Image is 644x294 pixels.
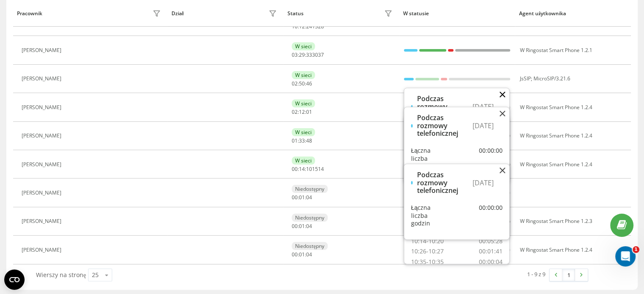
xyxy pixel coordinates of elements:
[92,271,99,279] font: 25
[295,71,312,79] font: W sieci
[22,189,61,196] font: [PERSON_NAME]
[292,80,298,87] font: 02
[22,104,61,111] font: [PERSON_NAME]
[306,80,312,87] font: 46
[22,161,61,168] font: [PERSON_NAME]
[295,214,324,221] font: Niedostępny
[479,257,503,265] font: 00:00:04
[417,113,458,138] font: Podczas rozmowy telefonicznej
[305,108,306,115] font: :
[479,236,503,245] font: 00:05:28
[295,43,312,50] font: W sieci
[295,129,312,136] font: W sieci
[299,223,305,230] font: 01
[171,10,183,17] font: Dział
[299,194,305,201] font: 01
[634,247,638,252] font: 1
[533,75,570,82] font: MicroSIP/3.21.6
[520,75,531,82] font: JsSIP
[479,247,503,255] font: 00:01:41
[417,94,458,119] font: Podczas rozmowy telefonicznej
[22,132,61,139] font: [PERSON_NAME]
[292,194,298,201] font: 00
[306,223,312,230] font: 04
[318,165,324,173] font: 14
[473,121,494,130] font: [DATE]
[22,246,61,253] font: [PERSON_NAME]
[299,80,305,87] font: 50
[520,47,592,54] font: W Ringostat Smart Phone 1.2.1
[298,194,299,201] font: :
[520,246,592,253] font: W Ringostat Smart Phone 1.2.4
[22,47,61,54] font: [PERSON_NAME]
[305,137,306,144] font: :
[292,51,312,58] font: 03:29:33
[411,146,431,170] font: Łączna liczba godzin
[292,251,298,258] font: 00
[615,246,636,267] iframe: Czat na żywo w interkomie
[298,80,299,87] font: :
[520,104,592,111] font: W Ringostat Smart Phone 1.2.4
[479,203,503,212] font: 00:00:00
[298,223,299,230] font: :
[473,178,494,187] font: [DATE]
[4,269,25,290] button: Otwórz widżet CMP
[519,10,566,17] font: Agent użytkownika
[298,108,299,115] font: :
[306,108,312,115] font: 01
[305,194,306,201] font: :
[298,137,299,144] font: :
[306,137,312,144] font: 48
[295,242,324,250] font: Niedostępny
[527,270,545,278] font: 1 - 9 z 9
[22,75,61,82] font: [PERSON_NAME]
[305,80,306,87] font: :
[292,223,298,230] font: 00
[312,51,318,58] font: 30
[299,137,305,144] font: 33
[411,247,444,255] font: 10:26-10:27
[567,271,570,279] font: 1
[318,51,324,58] font: 37
[22,217,61,225] font: [PERSON_NAME]
[295,100,312,107] font: W sieci
[287,10,304,17] font: Status
[36,271,86,279] font: Wierszy na stronę
[473,102,494,111] font: [DATE]
[411,257,444,265] font: 10:35-10:35
[520,161,592,168] font: W Ringostat Smart Phone 1.2.4
[295,185,324,192] font: Niedostępny
[299,108,305,115] font: 12
[305,223,306,230] font: :
[292,137,298,144] font: 01
[306,194,312,201] font: 04
[520,217,592,225] font: W Ringostat Smart Phone 1.2.3
[299,251,305,258] font: 01
[411,203,431,227] font: Łączna liczba godzin
[295,157,312,164] font: W sieci
[417,170,458,195] font: Podczas rozmowy telefonicznej
[305,251,306,258] font: :
[306,251,312,258] font: 04
[411,236,444,245] font: 10:14-10:20
[312,165,318,173] font: 15
[479,146,503,154] font: 00:00:00
[17,10,42,17] font: Pracownik
[403,10,429,17] font: W statusie
[298,251,299,258] font: :
[292,165,312,173] font: 00:14:10
[520,132,592,139] font: W Ringostat Smart Phone 1.2.4
[292,108,298,115] font: 02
